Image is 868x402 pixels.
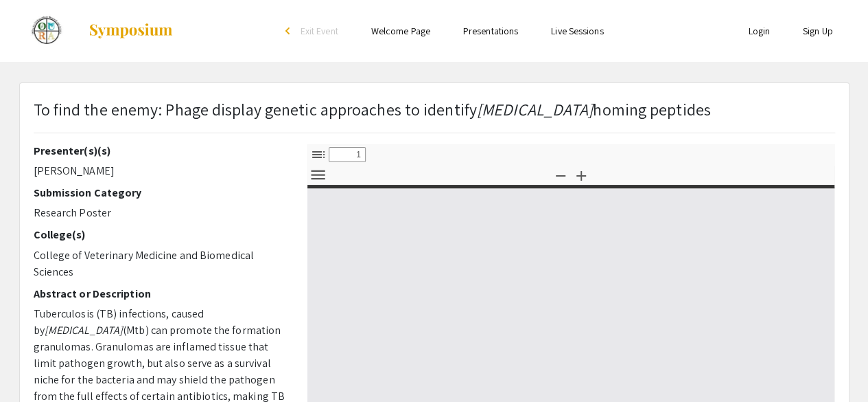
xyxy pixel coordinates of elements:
[34,97,711,122] p: To find the enemy: Phage display genetic approaches to identify homing peptides
[45,323,123,337] em: [MEDICAL_DATA]
[549,165,572,185] button: Zoom Out
[285,27,294,35] div: arrow_back_ios
[301,25,338,37] span: Exit Event
[34,247,287,280] p: College of Veterinary Medicine and Biomedical Sciences
[477,98,593,120] em: [MEDICAL_DATA]
[803,25,833,37] a: Sign Up
[810,340,858,392] iframe: Chat
[19,14,75,48] img: Celebrate Undergraduate Research and Creativity (CURC) Showcase
[551,25,603,37] a: Live Sessions
[34,228,287,241] h2: College(s)
[88,23,174,39] img: Symposium by ForagerOne
[19,14,174,48] a: Celebrate Undergraduate Research and Creativity (CURC) Showcase
[34,186,287,199] h2: Submission Category
[34,163,287,179] p: [PERSON_NAME]
[34,205,287,221] p: Research Poster
[307,165,330,185] button: Tools
[307,144,330,164] button: Toggle Sidebar
[329,147,366,162] input: Page
[463,25,518,37] a: Presentations
[748,25,770,37] a: Login
[371,25,430,37] a: Welcome Page
[570,165,593,185] button: Zoom In
[34,144,287,157] h2: Presenter(s)(s)
[34,287,287,300] h2: Abstract or Description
